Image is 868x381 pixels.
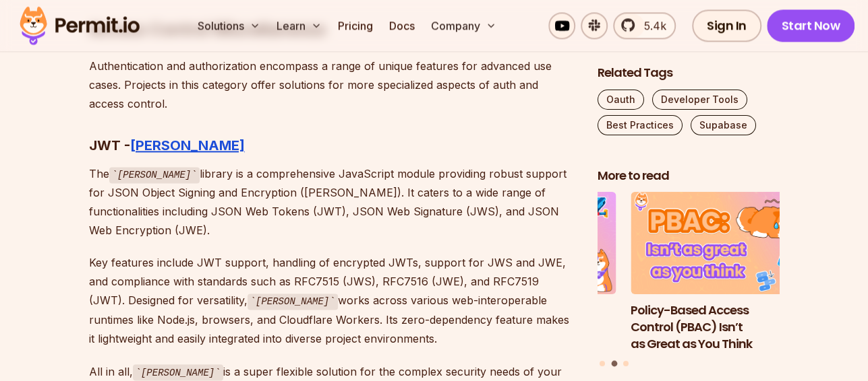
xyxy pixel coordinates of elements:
[89,164,576,240] p: The library is a comprehensive JavaScript module providing robust support for JSON Object Signing...
[652,90,747,110] a: Developer Tools
[598,65,780,81] h2: Related Tags
[767,9,855,42] a: Start Now
[332,12,378,39] a: Pricing
[130,137,245,153] a: [PERSON_NAME]
[109,167,200,183] code: [PERSON_NAME]
[692,9,761,42] a: Sign In
[133,364,223,380] code: [PERSON_NAME]
[434,193,616,353] li: 1 of 3
[434,302,616,352] h3: How to Use JWTs for Authorization: Best Practices and Common Mistakes
[384,12,420,39] a: Docs
[426,12,502,39] button: Company
[13,3,146,48] img: Permit logo
[611,361,617,367] button: Go to slide 2
[89,137,130,153] strong: JWT -
[600,361,605,366] button: Go to slide 1
[598,90,644,110] a: Oauth
[89,253,576,348] p: Key features include JWT support, handling of encrypted JWTs, support for JWS and JWE, and compli...
[598,115,683,135] a: Best Practices
[613,12,676,39] a: 5.4k
[598,168,780,184] h2: More to read
[271,12,327,39] button: Learn
[89,57,576,113] p: Authentication and authorization encompass a range of unique features for advanced use cases. Pro...
[631,193,813,353] li: 2 of 3
[248,293,338,310] code: [PERSON_NAME]
[631,193,813,295] img: Policy-Based Access Control (PBAC) Isn’t as Great as You Think
[631,302,813,352] h3: Policy-Based Access Control (PBAC) Isn’t as Great as You Think
[598,193,780,369] div: Posts
[192,12,266,39] button: Solutions
[631,193,813,353] a: Policy-Based Access Control (PBAC) Isn’t as Great as You ThinkPolicy-Based Access Control (PBAC) ...
[691,115,756,135] a: Supabase
[636,18,666,34] span: 5.4k
[623,361,629,366] button: Go to slide 3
